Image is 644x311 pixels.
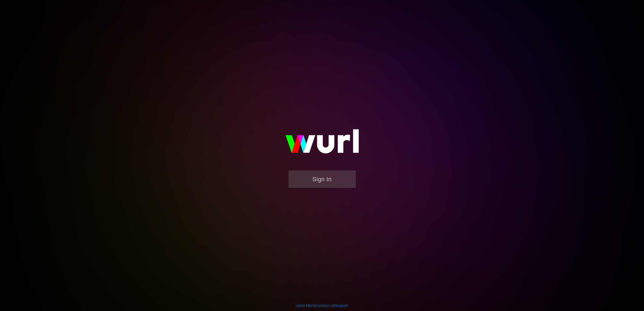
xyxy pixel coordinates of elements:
[288,170,356,188] button: Sign In
[268,118,376,170] img: wurl-logo-on-black-223613ac3d8ba8fe6dc639794a292ebdb59501304c7dfd60c99c58986ef67473.svg
[296,303,348,308] div: | |
[315,303,334,308] a: Contact Us
[296,303,315,308] a: Learn More
[335,303,348,308] a: Support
